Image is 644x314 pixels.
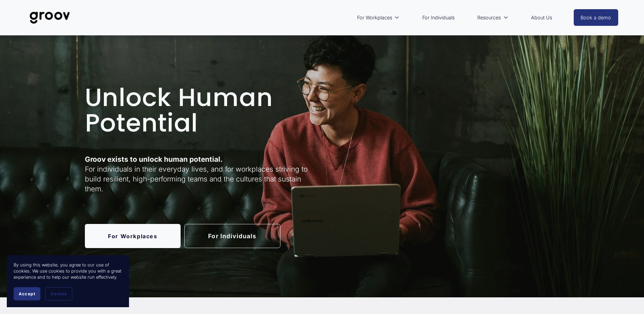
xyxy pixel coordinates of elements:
[474,10,512,25] a: folder dropdown
[85,224,181,248] a: For Workplaces
[354,10,403,25] a: folder dropdown
[477,13,501,22] span: Resources
[419,10,458,25] a: For Individuals
[184,224,280,248] a: For Individuals
[51,291,67,296] span: Decline
[574,9,619,26] a: Book a demo
[19,291,35,296] span: Accept
[14,262,122,280] p: By using this website, you agree to our use of cookies. We use cookies to provide you with a grea...
[26,6,74,29] img: Groov | Unlock Human Potential at Work and in Life
[14,287,40,300] button: Accept
[528,10,555,25] a: About Us
[85,155,223,163] strong: Groov exists to unlock human potential.
[85,154,320,194] p: For individuals in their everyday lives, and for workplaces striving to build resilient, high-per...
[7,255,129,307] section: Cookie banner
[45,287,72,300] button: Decline
[357,13,392,22] span: For Workplaces
[85,85,320,136] h1: Unlock Human Potential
